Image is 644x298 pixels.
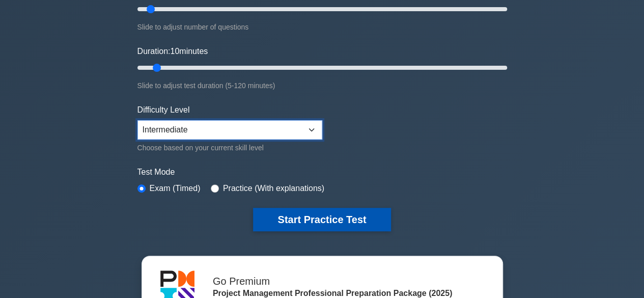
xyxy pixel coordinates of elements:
[223,182,324,195] label: Practice (With explanations)
[137,142,322,154] div: Choose based on your current skill level
[137,21,507,33] div: Slide to adjust number of questions
[137,104,190,116] label: Difficulty Level
[137,45,208,58] label: Duration: minutes
[170,47,179,56] span: 10
[137,79,507,92] div: Slide to adjust test duration (5-120 minutes)
[253,208,390,231] button: Start Practice Test
[137,166,507,178] label: Test Mode
[150,182,201,195] label: Exam (Timed)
